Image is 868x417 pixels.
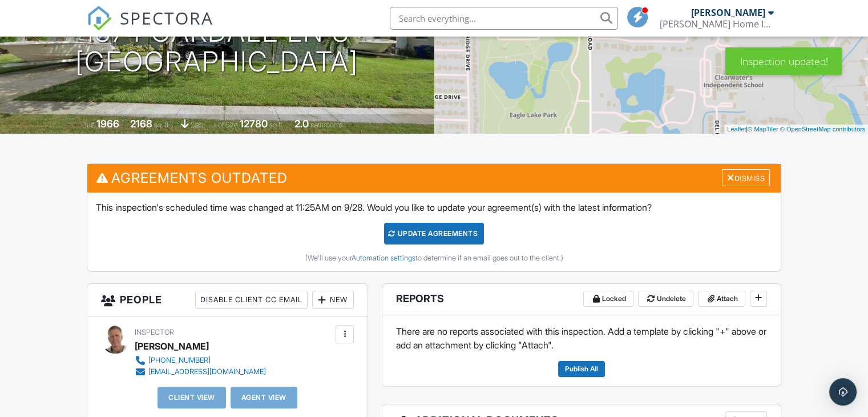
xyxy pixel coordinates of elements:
a: [PHONE_NUMBER] [135,355,266,366]
div: | [724,125,868,134]
div: Turner Home Inspection Services [660,18,774,30]
a: Automation settings [351,254,415,262]
span: Lot Size [214,121,238,129]
div: Update Agreements [384,223,484,244]
div: Disable Client CC Email [195,291,308,309]
div: Open Intercom Messenger [829,378,857,406]
a: © MapTiler [748,126,778,133]
div: (We'll use your to determine if an email goes out to the client.) [96,254,772,263]
span: bathrooms [310,121,343,129]
div: This inspection's scheduled time was changed at 11:25AM on 9/28. Would you like to update your ag... [87,193,781,271]
div: New [312,291,354,309]
a: SPECTORA [87,15,213,39]
h3: Agreements Outdated [87,164,781,192]
div: 2.0 [294,118,309,130]
a: [EMAIL_ADDRESS][DOMAIN_NAME] [135,366,266,378]
div: [PERSON_NAME] [691,7,765,18]
div: [PERSON_NAME] [135,338,209,355]
span: sq. ft. [154,121,170,129]
span: slab [191,121,203,129]
div: [EMAIL_ADDRESS][DOMAIN_NAME] [148,367,266,376]
h3: People [87,284,368,316]
a: © OpenStreetMap contributors [780,126,865,133]
span: Inspector [135,328,174,336]
input: Search everything... [390,7,618,30]
span: SPECTORA [120,6,213,30]
div: Inspection updated! [725,47,842,75]
span: sq.ft. [269,121,284,129]
div: [PHONE_NUMBER] [148,356,211,365]
span: Built [82,121,95,129]
div: Dismiss [722,169,770,187]
img: The Best Home Inspection Software - Spectora [87,6,112,31]
div: 1966 [96,118,119,130]
div: 2168 [130,118,152,130]
h1: 1874 Oakdale Ln S [GEOGRAPHIC_DATA] [75,17,358,78]
a: Leaflet [727,126,746,133]
div: 12780 [240,118,268,130]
